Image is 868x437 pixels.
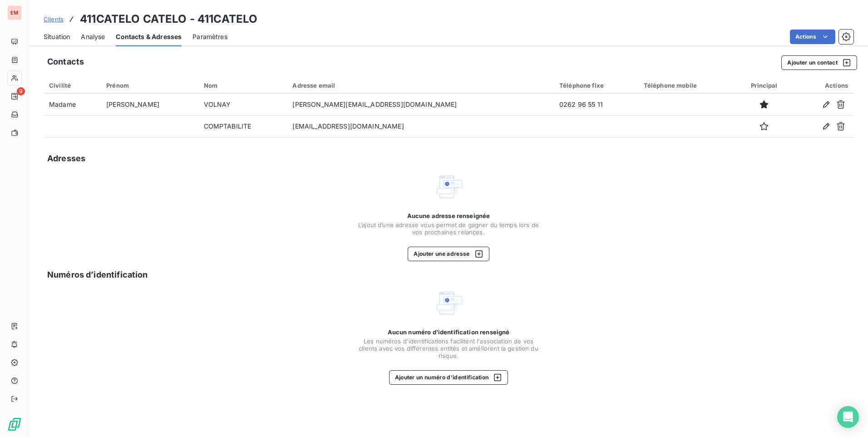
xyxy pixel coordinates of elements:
[287,94,553,115] td: [PERSON_NAME][EMAIL_ADDRESS][DOMAIN_NAME]
[408,247,489,261] button: Ajouter une adresse
[434,172,463,201] img: Empty state
[434,288,463,318] img: Empty state
[44,15,64,24] a: Clients
[644,82,730,89] div: Téléphone mobile
[81,32,105,41] span: Analyse
[407,212,490,219] span: Aucune adresse renseignée
[192,32,227,41] span: Paramètres
[198,115,287,137] td: COMPTABILITE
[101,94,198,115] td: [PERSON_NAME]
[798,82,848,89] div: Actions
[80,11,257,27] h3: 411CATELO CATELO - 411CATELO
[358,338,539,359] span: Les numéros d'identifications facilitent l'association de vos clients avec vos différentes entité...
[781,55,857,70] button: Ajouter un contact
[287,115,553,137] td: [EMAIL_ADDRESS][DOMAIN_NAME]
[44,32,70,41] span: Situation
[204,82,282,89] div: Nom
[7,89,21,104] a: 9
[358,221,539,236] span: L’ajout d’une adresse vous permet de gagner du temps lors de vos prochaines relances.
[790,30,835,44] button: Actions
[47,268,148,281] h5: Numéros d’identification
[198,94,287,115] td: VOLNAY
[837,406,859,428] div: Open Intercom Messenger
[7,5,22,20] div: EM
[741,82,787,89] div: Principal
[49,82,95,89] div: Civilité
[17,87,25,95] span: 9
[388,328,510,336] span: Aucun numéro d’identification renseigné
[116,32,182,41] span: Contacts & Adresses
[389,370,508,385] button: Ajouter un numéro d’identification
[44,15,64,23] span: Clients
[7,417,22,432] img: Logo LeanPay
[47,55,84,68] h5: Contacts
[47,152,85,165] h5: Adresses
[559,82,633,89] div: Téléphone fixe
[554,94,638,115] td: 0262 96 55 11
[106,82,192,89] div: Prénom
[44,94,101,115] td: Madame
[292,82,548,89] div: Adresse email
